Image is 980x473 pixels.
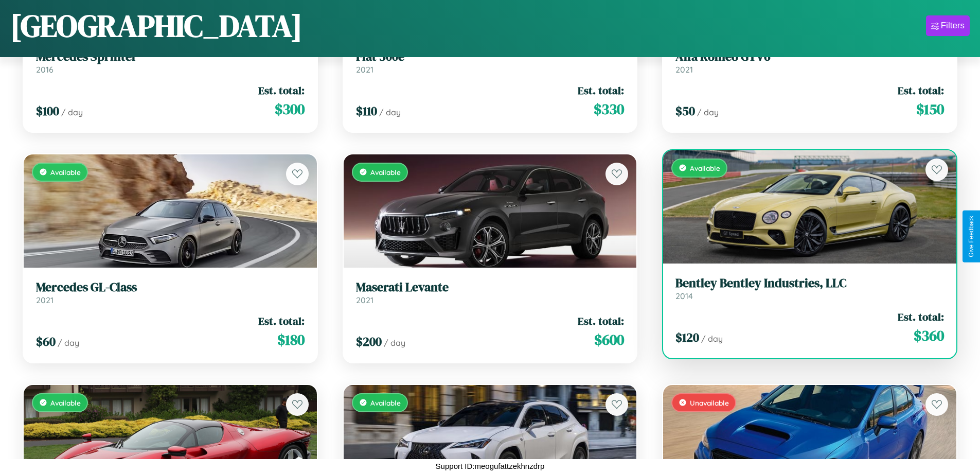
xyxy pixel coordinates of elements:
a: Maserati Levante2021 [356,280,625,305]
span: 2021 [36,295,54,305]
h3: Alfa Romeo GTV6 [675,49,944,64]
span: $ 150 [916,99,944,119]
button: Filters [926,15,970,36]
span: Available [50,398,81,407]
h3: Mercedes GL-Class [36,280,305,295]
h1: [GEOGRAPHIC_DATA] [10,5,302,47]
span: 2014 [675,291,693,301]
span: Available [50,168,81,177]
span: Est. total: [258,313,305,328]
span: Est. total: [898,309,944,324]
span: Available [370,168,401,177]
span: / day [701,334,723,344]
p: Support ID: meogufattzekhnzdrp [436,459,545,473]
span: Unavailable [690,398,729,407]
h3: Mercedes Sprinter [36,49,305,64]
a: Mercedes Sprinter2016 [36,49,305,75]
span: $ 60 [36,333,56,350]
span: / day [379,107,401,117]
span: $ 330 [594,99,624,119]
span: $ 180 [277,329,305,350]
span: 2016 [36,64,54,75]
span: Est. total: [578,313,624,328]
a: Alfa Romeo GTV62021 [675,49,944,75]
span: $ 300 [275,99,305,119]
span: $ 110 [356,102,377,119]
span: Available [690,164,720,172]
span: 2021 [356,295,373,305]
span: $ 50 [675,102,695,119]
h3: Bentley Bentley Industries, LLC [675,276,944,291]
span: 2021 [356,64,373,75]
a: Mercedes GL-Class2021 [36,280,305,305]
span: / day [58,338,79,348]
span: / day [61,107,83,117]
h3: Fiat 500e [356,49,625,64]
span: / day [384,338,405,348]
div: Filters [941,21,965,31]
span: Est. total: [898,83,944,98]
span: $ 200 [356,333,382,350]
span: / day [697,107,719,117]
span: $ 100 [36,102,59,119]
a: Fiat 500e2021 [356,49,625,75]
span: Available [370,398,401,407]
h3: Maserati Levante [356,280,625,295]
span: Est. total: [578,83,624,98]
span: $ 360 [914,325,944,346]
a: Bentley Bentley Industries, LLC2014 [675,276,944,301]
span: $ 120 [675,329,699,346]
span: Est. total: [258,83,305,98]
span: $ 600 [594,329,624,350]
span: 2021 [675,64,693,75]
div: Give Feedback [968,216,975,257]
